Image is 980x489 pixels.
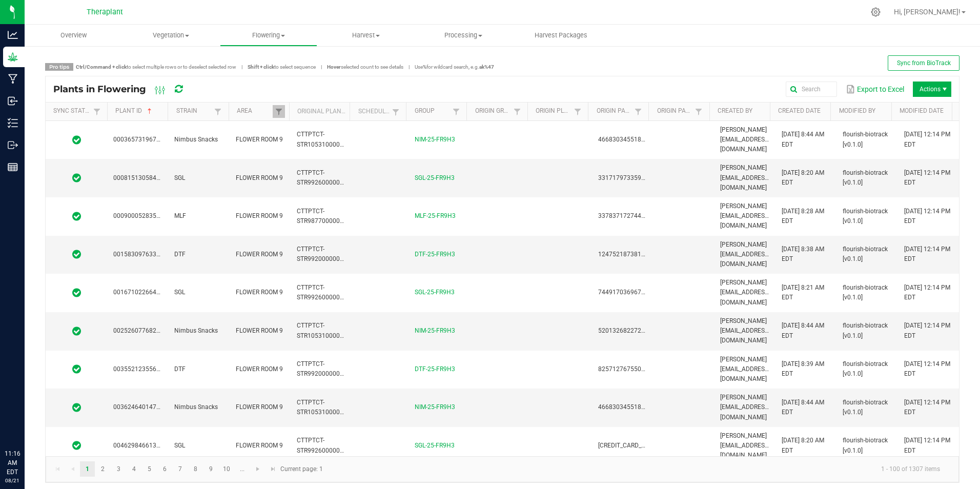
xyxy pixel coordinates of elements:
[236,365,283,373] span: FLOWER ROOM 9
[72,249,81,259] span: In Sync
[122,25,219,46] a: Vegetation
[475,107,511,115] a: Origin GroupSortable
[8,96,18,106] inline-svg: Inbound
[113,212,171,219] span: 0009000528353111
[720,241,770,268] span: [PERSON_NAME][EMAIL_ADDRESS][DOMAIN_NAME]
[598,174,656,181] span: 3317179733597215
[904,169,950,186] span: [DATE] 12:14 PM EDT
[174,136,218,143] span: Nimbus Snacks
[598,289,656,296] span: 7449170369672170
[72,440,81,451] span: In Sync
[8,118,18,128] inline-svg: Inventory
[46,456,959,482] kendo-pager: Current page: 1
[10,407,41,438] iframe: Resource center
[720,432,770,459] span: [PERSON_NAME][EMAIL_ADDRESS][DOMAIN_NAME]
[720,202,770,229] span: [PERSON_NAME][EMAIL_ADDRESS][DOMAIN_NAME]
[782,322,824,339] span: [DATE] 8:44 AM EDT
[174,365,186,373] span: DTF
[894,8,961,16] span: Hi, [PERSON_NAME]!
[900,107,948,115] a: Modified DateSortable
[521,31,601,40] span: Harvest Packages
[904,437,950,454] span: [DATE] 12:14 PM EDT
[45,63,73,71] span: Pro tips
[888,55,959,71] button: Sync from BioTrack
[904,360,950,377] span: [DATE] 12:14 PM EDT
[843,169,888,186] span: flourish-biotrack [v0.1.0]
[72,364,81,374] span: In Sync
[111,461,126,477] a: Page 3
[843,399,888,416] span: flourish-biotrack [v0.1.0]
[174,327,218,334] span: Nimbus Snacks
[113,136,171,143] span: 0003657319672662
[415,174,455,181] a: SGL-25-FR9H3
[843,322,888,339] span: flourish-biotrack [v0.1.0]
[219,461,234,477] a: Page 10
[720,317,770,344] span: [PERSON_NAME][EMAIL_ADDRESS][DOMAIN_NAME]
[25,25,122,46] a: Overview
[390,106,402,118] a: Filter
[188,461,203,477] a: Page 8
[76,64,127,70] strong: Ctrl/Command + click
[76,64,236,70] span: to select multiple rows or to deselect selected row
[297,131,354,148] span: CTTPTCT-STR1053100000038
[236,289,283,296] span: FLOWER ROOM 9
[479,64,494,70] strong: ak%47
[904,322,950,339] span: [DATE] 12:14 PM EDT
[251,461,266,477] a: Go to the next page
[115,107,164,115] a: Plant IDSortable
[289,103,350,121] th: Original Plant ID
[720,279,770,305] span: [PERSON_NAME][EMAIL_ADDRESS][DOMAIN_NAME]
[536,107,571,115] a: Origin PlantSortable
[778,107,827,115] a: Created DateSortable
[297,208,351,225] span: CTTPTCT-STR987700000005
[174,442,185,449] span: SGL
[72,402,81,413] span: In Sync
[327,64,341,70] strong: Hover
[113,365,171,373] span: 0035521235566351
[5,477,20,484] p: 08/21
[913,81,951,97] li: Actions
[598,212,656,219] span: 3378371727445982
[236,251,283,258] span: FLOWER ROOM 9
[53,80,200,98] div: Plants in Flowering
[782,284,824,301] span: [DATE] 8:21 AM EDT
[415,212,456,219] a: MLF-25-FR9H3
[146,107,154,115] span: Sortable
[220,31,317,40] span: Flowering
[297,169,351,186] span: CTTPTCT-STR992600000026
[415,136,455,143] a: NIM-25-FR9H3
[297,322,354,339] span: CTTPTCT-STR1053100000019
[254,465,262,473] span: Go to the next page
[843,131,888,148] span: flourish-biotrack [v0.1.0]
[327,64,403,70] span: selected count to see details
[329,461,948,478] kendo-pager-info: 1 - 100 of 1307 items
[113,327,171,334] span: 0025260776824766
[692,105,705,118] a: Filter
[236,212,283,219] span: FLOWER ROOM 9
[5,449,20,477] p: 11:16 AM EDT
[843,360,888,377] span: flourish-biotrack [v0.1.0]
[8,30,18,40] inline-svg: Analytics
[273,105,285,118] a: Filter
[236,63,248,71] span: |
[318,31,414,40] span: Harvest
[142,461,157,477] a: Page 5
[415,251,455,258] a: DTF-25-FR9H3
[174,251,186,258] span: DTF
[843,284,888,301] span: flourish-biotrack [v0.1.0]
[843,246,888,262] span: flourish-biotrack [v0.1.0]
[72,135,81,145] span: In Sync
[174,403,218,411] span: Nimbus Snacks
[720,164,770,191] span: [PERSON_NAME][EMAIL_ADDRESS][DOMAIN_NAME]
[297,437,351,454] span: CTTPTCT-STR992600000008
[904,208,950,225] span: [DATE] 12:14 PM EDT
[127,461,141,477] a: Page 4
[511,105,523,118] a: Filter
[157,461,172,477] a: Page 6
[266,461,280,477] a: Go to the last page
[843,80,907,98] button: Export to Excel
[598,251,656,258] span: 1247521873814871
[113,251,171,258] span: 0015830976334802
[415,31,512,40] span: Processing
